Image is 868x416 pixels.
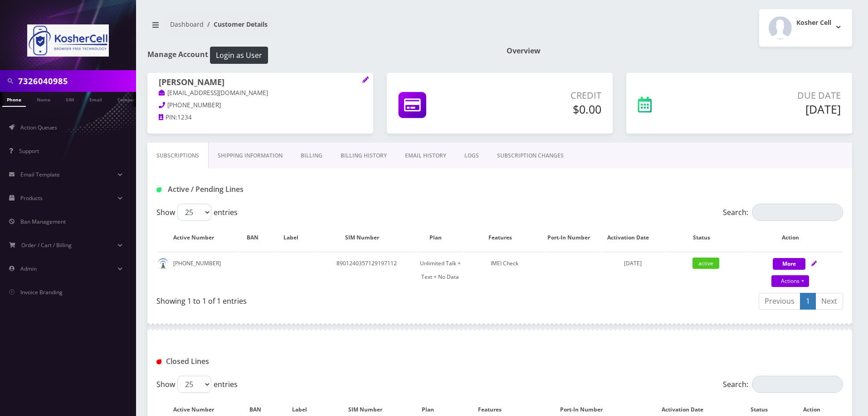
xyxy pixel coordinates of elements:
[20,265,37,273] span: Admin
[157,258,169,269] img: default.png
[464,225,545,251] th: Features: activate to sort column ascending
[488,143,573,169] a: SUBSCRIPTION CHANGES
[624,259,642,267] span: [DATE]
[759,9,852,47] button: Kosher Cell
[20,218,66,225] span: Ban Management
[417,252,463,288] td: Unlimited Talk + Text + No Data
[488,102,601,116] h5: $0.00
[147,143,209,169] a: Subscriptions
[276,225,316,251] th: Label: activate to sort column ascending
[796,19,831,27] h2: Kosher Cell
[2,92,26,107] a: Phone
[317,252,416,288] td: 8901240357129197112
[21,241,72,249] span: Order / Cart / Billing
[113,92,143,106] a: Company
[147,47,493,64] h1: Manage Account
[665,225,746,251] th: Status: activate to sort column ascending
[159,77,362,88] h1: [PERSON_NAME]
[177,204,211,221] select: Showentries
[156,357,376,366] h1: Closed Lines
[723,376,843,393] label: Search:
[710,102,841,116] h5: [DATE]
[20,194,43,202] span: Products
[771,275,809,287] a: Actions
[157,252,239,288] td: [PHONE_NUMBER]
[159,113,177,122] a: PIN:
[332,143,396,169] a: Billing History
[27,24,109,57] img: KosherCell
[747,225,842,251] th: Action: activate to sort column ascending
[417,225,463,251] th: Plan: activate to sort column ascending
[752,204,843,221] input: Search:
[546,225,600,251] th: Port-In Number: activate to sort column ascending
[692,258,719,269] span: active
[464,257,545,270] div: IMEI Check
[20,171,60,178] span: Email Template
[773,258,805,270] button: More
[61,92,78,106] a: SIM
[317,225,416,251] th: SIM Number: activate to sort column ascending
[20,288,63,296] span: Invoice Branding
[815,293,843,310] a: Next
[156,376,238,393] label: Show entries
[156,292,493,306] div: Showing 1 to 1 of 1 entries
[488,89,601,102] p: Credit
[208,49,268,59] a: Login as User
[159,89,268,98] a: [EMAIL_ADDRESS][DOMAIN_NAME]
[157,225,239,251] th: Active Number: activate to sort column ascending
[710,89,841,102] p: Due Date
[209,143,292,169] a: Shipping Information
[20,124,57,131] span: Action Queues
[85,92,107,106] a: Email
[759,293,800,310] a: Previous
[210,47,268,64] button: Login as User
[156,187,161,192] img: Active / Pending Lines
[18,72,134,90] input: Search in Company
[32,92,55,106] a: Name
[455,143,488,169] a: LOGS
[396,143,455,169] a: EMAIL HISTORY
[601,225,664,251] th: Activation Date: activate to sort column ascending
[507,47,852,55] h1: Overview
[177,376,211,393] select: Showentries
[177,113,192,121] span: 1234
[167,101,221,109] span: [PHONE_NUMBER]
[156,359,161,364] img: Closed Lines
[292,143,332,169] a: Billing
[752,376,843,393] input: Search:
[204,19,268,29] li: Customer Details
[156,204,238,221] label: Show entries
[723,204,843,221] label: Search:
[239,225,275,251] th: BAN: activate to sort column ascending
[147,15,493,41] nav: breadcrumb
[156,185,376,194] h1: Active / Pending Lines
[800,293,816,310] a: 1
[19,147,39,155] span: Support
[170,20,204,29] a: Dashboard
